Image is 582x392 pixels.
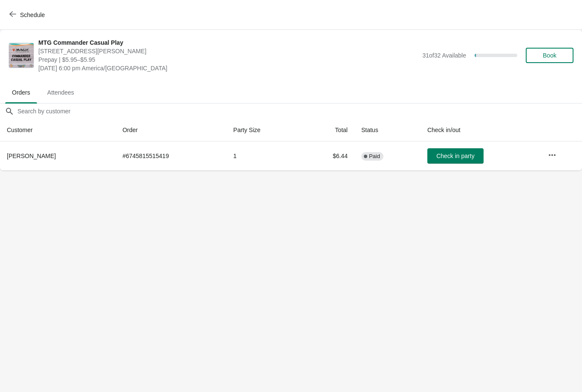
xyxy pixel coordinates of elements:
span: 31 of 32 Available [422,52,466,59]
span: Attendees [40,85,81,100]
span: Check in party [436,153,474,159]
td: 1 [227,141,302,170]
span: Schedule [20,12,45,18]
th: Total [302,119,354,141]
td: $6.44 [302,141,354,170]
span: [DATE] 6:00 pm America/[GEOGRAPHIC_DATA] [38,64,418,72]
img: MTG Commander Casual Play [9,43,34,68]
th: Check in/out [421,119,541,141]
span: Orders [5,85,37,100]
span: Book [543,52,556,59]
span: Prepay | $5.95–$5.95 [38,55,418,64]
button: Book [526,48,573,63]
th: Party Size [227,119,302,141]
th: Status [354,119,421,141]
input: Search by customer [17,104,582,119]
th: Order [115,119,226,141]
span: [STREET_ADDRESS][PERSON_NAME] [38,47,418,55]
span: MTG Commander Casual Play [38,38,418,47]
button: Schedule [4,7,52,23]
span: [PERSON_NAME] [7,153,56,159]
button: Check in party [427,148,484,164]
td: # 6745815515419 [115,141,226,170]
span: Paid [369,153,380,160]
